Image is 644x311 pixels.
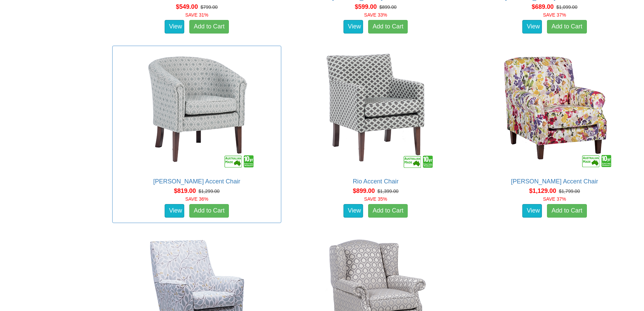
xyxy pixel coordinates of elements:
[368,20,408,34] a: Add to Cart
[165,20,184,34] a: View
[364,196,387,202] font: SAVE 35%
[522,204,542,218] a: View
[379,4,397,10] del: $899.00
[185,196,208,202] font: SAVE 36%
[165,204,184,218] a: View
[364,12,387,18] font: SAVE 33%
[176,3,198,10] span: $549.00
[315,49,436,171] img: Rio Accent Chair
[529,187,556,194] span: $1,129.00
[185,12,208,18] font: SAVE 31%
[511,178,598,185] a: [PERSON_NAME] Accent Chair
[353,178,398,185] a: Rio Accent Chair
[494,49,615,171] img: Monet Accent Chair
[174,187,196,194] span: $819.00
[522,20,542,34] a: View
[532,3,554,10] span: $689.00
[543,196,566,202] font: SAVE 37%
[189,204,229,218] a: Add to Cart
[343,204,363,218] a: View
[559,188,580,194] del: $1,799.00
[343,20,363,34] a: View
[556,4,577,10] del: $1,099.00
[189,20,229,34] a: Add to Cart
[136,49,258,171] img: Bella Accent Chair
[547,20,587,34] a: Add to Cart
[198,188,219,194] del: $1,299.00
[353,187,375,194] span: $899.00
[153,178,240,185] a: [PERSON_NAME] Accent Chair
[368,204,408,218] a: Add to Cart
[355,3,377,10] span: $599.00
[547,204,587,218] a: Add to Cart
[378,188,399,194] del: $1,399.00
[543,12,566,18] font: SAVE 37%
[200,4,218,10] del: $799.00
